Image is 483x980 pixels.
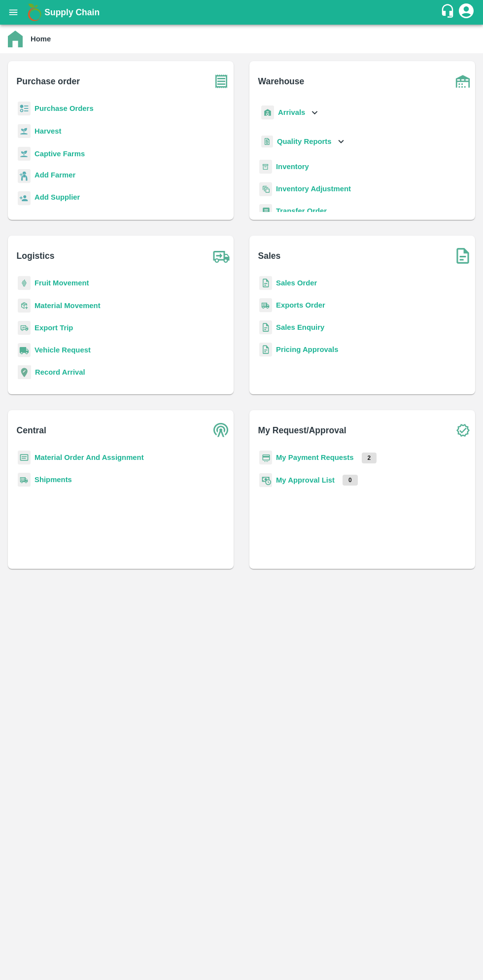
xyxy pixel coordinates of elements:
img: centralMaterial [18,451,31,465]
div: Arrivals [259,102,320,124]
a: Material Movement [34,302,101,310]
img: sales [259,343,272,357]
img: truck [209,244,234,268]
a: Add Farmer [34,170,75,183]
img: shipments [18,473,31,487]
img: delivery [18,321,31,335]
img: soSales [450,244,475,268]
img: qualityReport [261,136,273,148]
img: home [8,31,23,47]
a: My Approval List [276,476,335,484]
b: Supply Chain [44,7,100,17]
b: Logistics [17,249,55,263]
img: check [450,418,475,443]
img: fruit [18,276,31,290]
img: purchase [209,69,234,94]
div: customer-support [440,3,457,21]
a: Vehicle Request [34,346,91,354]
img: sales [259,320,272,335]
a: Captive Farms [34,150,85,158]
img: harvest [18,124,31,139]
a: My Payment Requests [276,454,354,461]
img: farmer [18,169,31,183]
b: Central [17,423,46,437]
img: material [18,298,31,313]
a: Export Trip [34,324,73,332]
b: Arrivals [278,108,305,116]
img: vehicle [18,343,31,357]
div: account of current user [457,2,475,23]
img: payment [259,451,272,465]
b: Quality Reports [277,138,332,145]
img: whTransfer [259,204,272,218]
img: approval [259,473,272,488]
a: Sales Order [276,279,317,287]
a: Pricing Approvals [276,346,338,353]
img: shipments [259,298,272,313]
img: inventory [259,182,272,196]
a: Add Supplier [34,192,80,205]
a: Record Arrival [35,368,85,376]
img: supplier [18,191,31,206]
a: Inventory Adjustment [276,185,351,193]
img: reciept [18,102,31,116]
b: Add Supplier [34,193,80,201]
b: Purchase order [17,74,80,88]
a: Harvest [34,127,61,135]
p: 2 [362,453,377,463]
button: open drawer [2,1,25,24]
a: Exports Order [276,301,325,309]
b: Add Farmer [34,171,75,179]
img: sales [259,276,272,290]
b: Sales [258,249,281,263]
img: whArrival [261,105,274,120]
img: whInventory [259,160,272,174]
a: Inventory [276,163,309,171]
a: Purchase Orders [34,105,94,112]
b: Home [31,35,51,43]
img: recordArrival [18,365,31,379]
img: logo [25,2,44,22]
p: 0 [343,475,358,486]
a: Sales Enquiry [276,323,324,331]
a: Transfer Order [276,207,327,215]
img: warehouse [450,69,475,94]
img: harvest [18,146,31,161]
div: Quality Reports [259,132,346,152]
a: Shipments [34,476,72,484]
a: Supply Chain [44,5,440,19]
a: Material Order And Assignment [34,454,144,461]
img: central [209,418,234,443]
b: My Request/Approval [258,423,346,437]
b: Warehouse [258,74,305,88]
a: Fruit Movement [34,279,89,287]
